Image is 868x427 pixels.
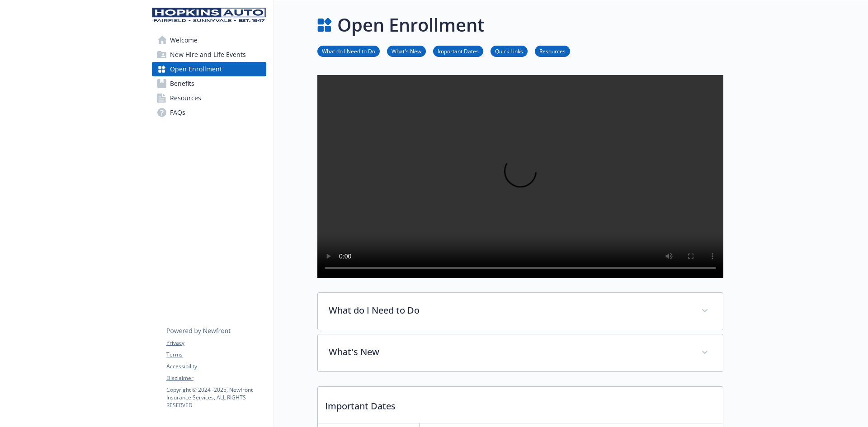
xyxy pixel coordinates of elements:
[535,47,570,55] a: Resources
[170,76,194,91] span: Benefits
[152,33,266,47] a: Welcome
[318,293,723,330] div: What do I Need to Do
[329,345,690,359] p: What's New
[152,76,266,91] a: Benefits
[318,334,723,371] div: What's New
[337,11,485,38] h1: Open Enrollment
[318,387,723,420] p: Important Dates
[152,91,266,105] a: Resources
[329,304,690,317] p: What do I Need to Do
[317,47,380,55] a: What do I Need to Do
[170,47,246,62] span: New Hire and Life Events
[166,386,266,409] p: Copyright © 2024 - 2025 , Newfront Insurance Services, ALL RIGHTS RESERVED
[387,47,426,55] a: What's New
[152,105,266,120] a: FAQs
[170,62,222,76] span: Open Enrollment
[152,62,266,76] a: Open Enrollment
[170,91,201,105] span: Resources
[166,374,266,382] a: Disclaimer
[170,105,185,120] span: FAQs
[166,339,266,347] a: Privacy
[170,33,198,47] span: Welcome
[166,351,266,359] a: Terms
[491,47,528,55] a: Quick Links
[152,47,266,62] a: New Hire and Life Events
[433,47,483,55] a: Important Dates
[166,362,266,371] a: Accessibility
